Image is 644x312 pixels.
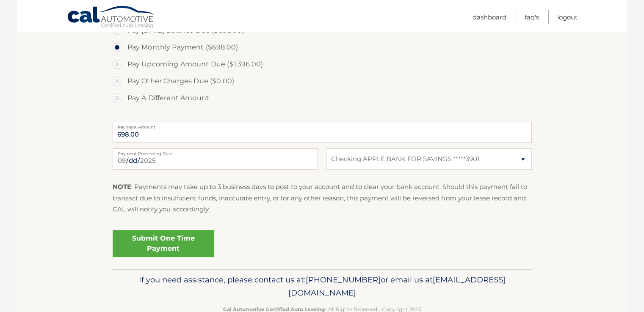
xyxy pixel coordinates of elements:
[306,275,381,285] span: [PHONE_NUMBER]
[118,273,526,300] p: If you need assistance, please contact us at: or email us at
[67,5,156,30] a: Cal Automotive
[113,122,532,143] input: Payment Amount
[113,148,318,155] label: Payment Processing Date
[473,10,506,24] a: Dashboard
[113,122,532,129] label: Payment Amount
[113,73,532,90] label: Pay Other Charges Due ($0.00)
[113,90,532,107] label: Pay A Different Amount
[113,181,532,215] p: : Payments may take up to 3 business days to post to your account and to clear your bank account....
[113,148,318,170] input: Payment Date
[113,230,214,257] a: Submit One Time Payment
[525,10,539,24] a: FAQ's
[113,183,131,191] strong: NOTE
[557,10,578,24] a: Logout
[113,56,532,73] label: Pay Upcoming Amount Due ($1,396.00)
[113,39,532,56] label: Pay Monthly Payment ($698.00)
